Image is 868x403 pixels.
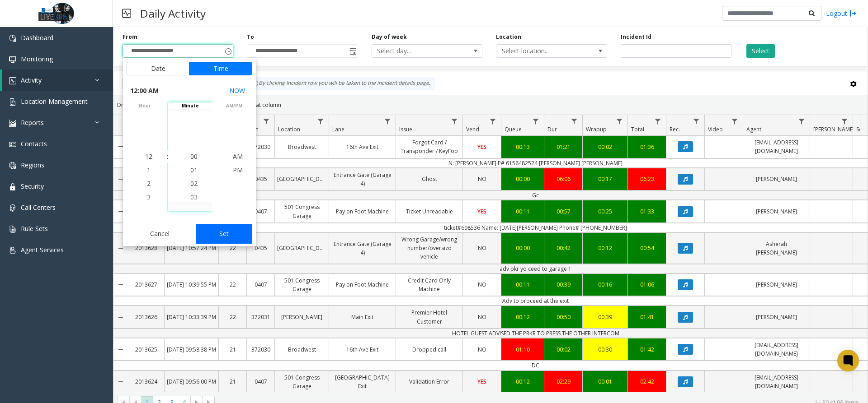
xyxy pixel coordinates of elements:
[501,205,544,218] a: 00:11
[247,343,274,356] a: 372030
[544,172,582,185] a: 06:06
[2,69,113,91] a: Activity
[583,172,627,185] a: 00:17
[168,102,212,109] span: minute
[583,278,627,291] a: 00:16
[190,193,198,201] span: 03
[670,125,680,133] span: Rec.
[544,375,582,388] a: 02:29
[501,172,544,185] a: 00:00
[478,244,486,252] span: NO
[122,2,131,24] img: pageIcon
[128,310,164,324] a: 2013626
[233,152,243,161] span: AM
[127,62,189,75] button: Date tab
[628,140,666,153] a: 01:36
[547,244,580,252] div: 00:42
[496,45,585,57] span: Select location...
[247,33,254,41] label: To
[583,310,627,324] a: 00:39
[9,226,16,233] img: 'icon'
[165,343,218,356] a: [DATE] 09:58:38 PM
[628,172,666,185] a: 06:23
[547,377,580,386] div: 02:29
[796,115,808,127] a: Agent Filter Menu
[396,233,462,264] a: Wrong Garage/wrong number/oversizd vehicle
[568,115,580,127] a: Dur Filter Menu
[628,343,666,356] a: 01:42
[463,310,501,324] a: NO
[21,33,53,42] span: Dashboard
[628,205,666,218] a: 01:33
[260,115,273,127] a: Lot Filter Menu
[165,278,218,291] a: [DATE] 10:39:55 PM
[113,302,128,331] a: Collapse Details
[113,229,128,267] a: Collapse Details
[504,244,542,252] div: 00:00
[127,224,193,244] button: Cancel
[628,241,666,255] a: 00:54
[826,9,857,18] a: Logout
[21,139,47,148] span: Contacts
[329,371,396,393] a: [GEOGRAPHIC_DATA] Exit
[463,343,501,356] a: NO
[113,270,128,299] a: Collapse Details
[501,343,544,356] a: 01:10
[165,375,218,388] a: [DATE] 09:56:00 PM
[505,125,522,133] span: Queue
[743,172,810,185] a: [PERSON_NAME]
[583,375,627,388] a: 00:01
[630,244,664,252] div: 00:54
[332,125,344,133] span: Lane
[145,152,152,161] span: 12
[504,313,542,321] div: 00:12
[463,375,501,388] a: YES
[478,175,486,183] span: NO
[583,205,627,218] a: 00:25
[9,247,16,254] img: 'icon'
[165,310,218,324] a: [DATE] 10:33:39 PM
[544,343,582,356] a: 00:02
[396,343,462,356] a: Dropped call
[477,378,486,385] span: YES
[466,125,479,133] span: Vend
[496,33,521,41] label: Location
[585,313,625,321] div: 00:39
[504,143,542,151] div: 00:13
[9,35,16,42] img: 'icon'
[477,143,486,151] span: YES
[628,310,666,324] a: 01:41
[630,280,664,289] div: 01:06
[621,33,651,41] label: Incident Id
[21,118,44,127] span: Reports
[329,205,396,218] a: Pay on Foot Machine
[247,375,274,388] a: 0407
[128,343,164,356] a: 2013625
[113,165,128,194] a: Collapse Details
[501,278,544,291] a: 00:11
[463,205,501,218] a: YES
[9,77,16,84] img: 'icon'
[128,375,164,388] a: 2013624
[329,140,396,153] a: 16th Ave Exit
[544,140,582,153] a: 01:21
[746,125,761,133] span: Agent
[583,343,627,356] a: 00:30
[190,152,198,161] span: 00
[477,208,486,215] span: YES
[813,125,854,133] span: [PERSON_NAME]
[630,207,664,216] div: 01:33
[128,241,164,255] a: 2013628
[547,280,580,289] div: 00:39
[247,205,274,218] a: 0407
[219,310,246,324] a: 22
[247,241,274,255] a: 0435
[329,168,396,190] a: Entrance Gate (Garage 4)
[329,237,396,259] a: Entrance Gate (Garage 4)
[190,166,198,174] span: 01
[463,278,501,291] a: NO
[372,45,460,57] span: Select day...
[628,375,666,388] a: 02:42
[21,203,56,212] span: Call Centers
[544,241,582,255] a: 00:42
